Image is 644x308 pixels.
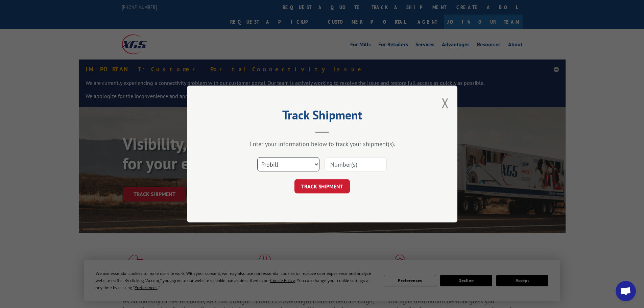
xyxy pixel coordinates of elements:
button: TRACK SHIPMENT [294,179,350,193]
div: Enter your information below to track your shipment(s). [221,140,424,148]
input: Number(s) [325,157,387,171]
h2: Track Shipment [221,110,424,123]
div: Open chat [616,281,636,301]
button: Close modal [442,94,449,112]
